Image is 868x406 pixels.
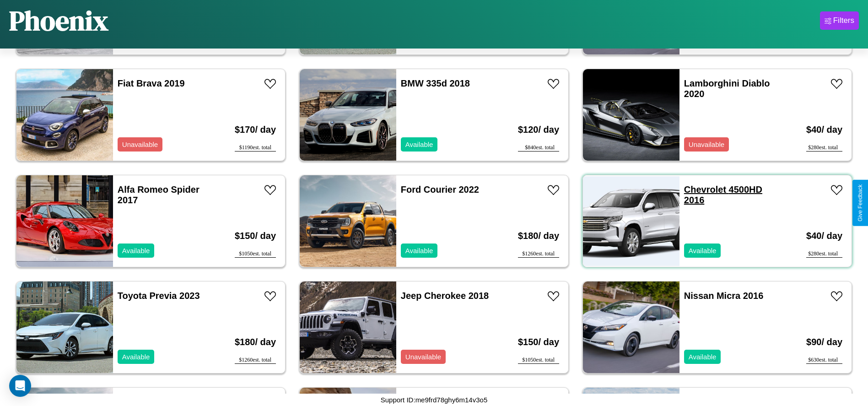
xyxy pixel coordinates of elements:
[806,115,842,144] h3: $ 40 / day
[235,328,276,357] h3: $ 180 / day
[118,78,185,88] a: Fiat Brava 2019
[401,291,489,301] a: Jeep Cherokee 2018
[689,351,717,363] p: Available
[518,115,559,144] h3: $ 120 / day
[118,291,200,301] a: Toyota Previa 2023
[9,375,31,397] div: Open Intercom Messenger
[122,138,158,151] p: Unavailable
[518,328,559,357] h3: $ 150 / day
[122,244,150,257] p: Available
[118,184,199,205] a: Alfa Romeo Spider 2017
[405,244,433,257] p: Available
[518,250,559,258] div: $ 1260 est. total
[857,184,863,222] div: Give Feedback
[689,138,724,151] p: Unavailable
[9,2,108,39] h1: Phoenix
[684,291,763,301] a: Nissan Micra 2016
[684,78,770,99] a: Lamborghini Diablo 2020
[684,184,762,205] a: Chevrolet 4500HD 2016
[235,115,276,144] h3: $ 170 / day
[235,357,276,364] div: $ 1260 est. total
[833,16,854,25] div: Filters
[405,351,441,363] p: Unavailable
[235,250,276,258] div: $ 1050 est. total
[405,138,433,151] p: Available
[401,78,470,88] a: BMW 335d 2018
[235,144,276,152] div: $ 1190 est. total
[689,244,717,257] p: Available
[820,11,859,30] button: Filters
[518,222,559,250] h3: $ 180 / day
[518,144,559,152] div: $ 840 est. total
[806,328,842,357] h3: $ 90 / day
[806,222,842,250] h3: $ 40 / day
[381,394,487,406] p: Support ID: me9frd78ghy6m14v3o5
[806,357,842,364] div: $ 630 est. total
[518,357,559,364] div: $ 1050 est. total
[235,222,276,250] h3: $ 150 / day
[806,250,842,258] div: $ 280 est. total
[401,184,479,195] a: Ford Courier 2022
[122,351,150,363] p: Available
[806,144,842,152] div: $ 280 est. total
